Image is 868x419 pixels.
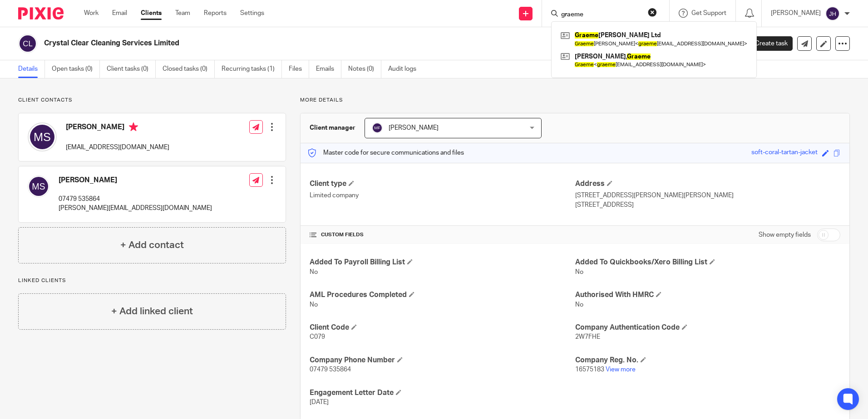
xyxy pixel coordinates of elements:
h4: Company Phone Number [310,356,575,365]
h4: Added To Payroll Billing List [310,258,575,267]
h4: Authorised With HMRC [575,290,840,300]
p: More details [300,97,850,104]
img: svg%3E [18,34,37,53]
a: View more [606,366,636,373]
a: Client tasks (0) [107,60,156,78]
span: No [575,269,583,275]
a: Emails [316,60,341,78]
img: svg%3E [372,122,383,133]
h4: Client Code [310,323,575,332]
a: Files [289,60,309,78]
h4: Company Reg. No. [575,356,840,365]
h4: AML Procedures Completed [310,290,575,300]
span: No [310,302,318,308]
i: Primary [129,122,138,132]
h4: Client type [310,179,575,189]
h4: + Add linked client [111,304,193,318]
span: No [575,302,583,308]
span: Get Support [691,10,726,16]
label: Show empty fields [759,230,811,239]
img: svg%3E [28,175,49,197]
p: Linked clients [18,277,286,284]
span: 2W7FHE [575,334,600,340]
p: Master code for secure communications and files [307,148,464,157]
a: Details [18,60,45,78]
span: [DATE] [310,399,329,405]
a: Settings [240,9,264,18]
h4: Address [575,179,840,189]
p: [PERSON_NAME][EMAIL_ADDRESS][DOMAIN_NAME] [59,204,212,213]
a: Closed tasks (0) [163,60,215,78]
h4: [PERSON_NAME] [66,122,169,134]
p: 07479 535864 [59,195,212,204]
input: Search [560,11,642,19]
a: Recurring tasks (1) [222,60,282,78]
a: Notes (0) [348,60,381,78]
img: Pixie [18,7,64,19]
a: Email [112,9,127,18]
span: No [310,269,318,275]
a: Open tasks (0) [52,60,100,78]
span: 07479 535864 [310,366,351,373]
h3: Client manager [310,123,355,132]
a: Create task [740,36,793,51]
p: [EMAIL_ADDRESS][DOMAIN_NAME] [66,143,169,152]
div: soft-coral-tartan-jacket [751,148,818,158]
h4: Added To Quickbooks/Xero Billing List [575,258,840,267]
h4: Company Authentication Code [575,323,840,332]
h2: Crystal Clear Cleaning Services Limited [44,39,590,48]
a: Reports [204,9,227,18]
a: Work [84,9,99,18]
p: Client contacts [18,97,286,104]
a: Clients [141,9,162,18]
span: C079 [310,334,325,340]
p: [PERSON_NAME] [771,9,821,18]
h4: + Add contact [120,238,184,252]
a: Team [175,9,190,18]
h4: [PERSON_NAME] [59,175,212,185]
span: [PERSON_NAME] [389,125,439,131]
p: [STREET_ADDRESS][PERSON_NAME][PERSON_NAME] [575,191,840,200]
button: Clear [648,8,657,17]
h4: Engagement Letter Date [310,388,575,398]
h4: CUSTOM FIELDS [310,231,575,239]
a: Audit logs [388,60,423,78]
p: [STREET_ADDRESS] [575,200,840,209]
p: Limited company [310,191,575,200]
img: svg%3E [825,6,840,21]
span: 16575183 [575,366,604,373]
img: svg%3E [28,122,57,151]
